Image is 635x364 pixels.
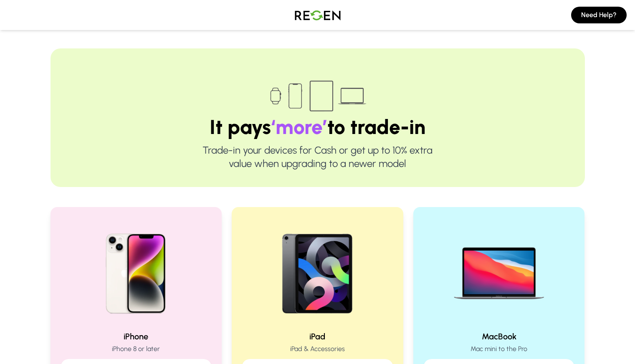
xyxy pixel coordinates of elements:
[83,217,190,324] img: iPhone
[266,75,370,117] img: Trade-in devices
[61,344,212,354] p: iPhone 8 or later
[271,115,327,139] span: ‘more’
[445,217,552,324] img: MacBook
[264,217,371,324] img: iPad
[242,331,393,342] h2: iPad
[423,344,575,354] p: Mac mini to the Pro
[242,344,393,354] p: iPad & Accessories
[77,144,558,170] p: Trade-in your devices for Cash or get up to 10% extra value when upgrading to a newer model
[571,7,627,23] button: Need Help?
[288,3,347,27] img: Logo
[61,331,212,342] h2: iPhone
[423,331,575,342] h2: MacBook
[77,117,558,137] h1: It pays to trade-in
